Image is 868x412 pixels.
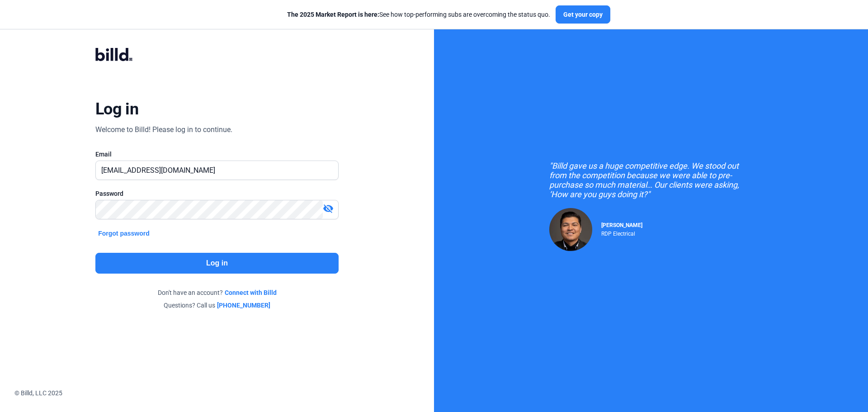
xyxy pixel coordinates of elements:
[549,208,592,251] img: Raul Pacheco
[601,222,642,228] span: [PERSON_NAME]
[95,99,138,119] div: Log in
[549,161,753,199] div: "Billd gave us a huge competitive edge. We stood out from the competition because we were able to...
[287,11,379,18] span: The 2025 Market Report is here:
[95,288,339,297] div: Don't have an account?
[217,301,270,310] a: [PHONE_NUMBER]
[287,10,550,19] div: See how top-performing subs are overcoming the status quo.
[95,124,232,135] div: Welcome to Billd! Please log in to continue.
[225,288,277,297] a: Connect with Billd
[95,228,152,238] button: Forgot password
[95,189,339,198] div: Password
[95,301,339,310] div: Questions? Call us
[95,150,339,159] div: Email
[601,228,642,237] div: RDP Electrical
[556,5,610,24] button: Get your copy
[95,253,339,274] button: Log in
[323,203,334,214] mat-icon: visibility_off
